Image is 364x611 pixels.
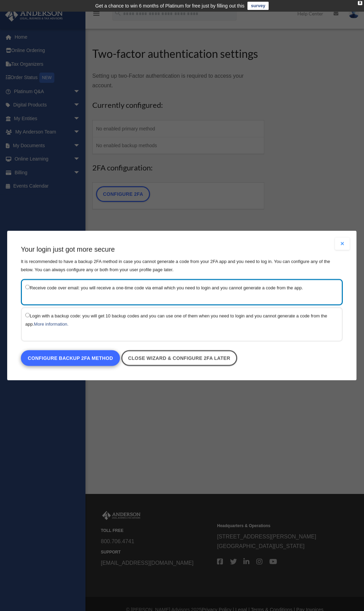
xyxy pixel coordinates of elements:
[25,285,30,289] input: Receive code over email: you will receive a one-time code via email which you need to login and y...
[25,311,332,328] label: Login with a backup code: you will get 10 backup codes and you can use one of them when you need ...
[34,321,69,327] a: More information.
[95,2,245,10] div: Get a chance to win 6 months of Platinum for free just by filling out this
[21,350,120,366] a: Configure backup 2FA method
[21,244,343,254] h3: Your login just got more secure
[121,350,237,366] a: Close wizard & configure 2FA later
[247,2,269,10] a: survey
[335,238,350,250] button: Close modal
[21,257,343,274] p: It is recommended to have a backup 2FA method in case you cannot generate a code from your 2FA ap...
[25,313,30,317] input: Login with a backup code: you will get 10 backup codes and you can use one of them when you need ...
[25,283,332,292] label: Receive code over email: you will receive a one-time code via email which you need to login and y...
[358,1,362,5] div: close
